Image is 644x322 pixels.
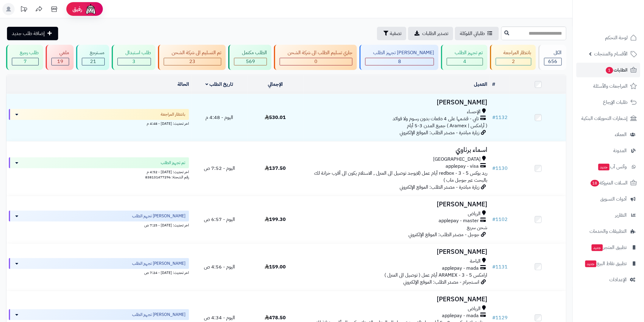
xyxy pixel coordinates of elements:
span: اليوم - 7:52 ص [204,165,235,172]
span: 23 [189,58,195,65]
a: المدونة [576,143,640,158]
div: تم التسليم الى شركة الشحن [164,49,221,56]
a: الإجمالي [268,81,283,88]
span: المراجعات والأسئلة [593,82,628,90]
a: أدوات التسويق [576,192,640,206]
span: الأقسام والمنتجات [594,50,628,58]
span: # [492,314,495,321]
div: اخر تحديث: [DATE] - 4:48 م [9,120,189,126]
div: ملغي [51,49,69,56]
div: 0 [280,58,352,65]
span: جديد [592,244,603,251]
span: الباحة [470,258,481,265]
span: التطبيقات والخدمات [590,227,627,236]
span: التقارير [615,211,627,219]
a: الحالة [177,81,189,88]
a: التطبيقات والخدمات [576,224,640,239]
span: انستجرام - مصدر الطلب: الموقع الإلكتروني [403,278,479,286]
a: الإعدادات [576,272,640,287]
img: logo-2.png [603,5,638,18]
a: #1102 [492,216,508,223]
a: طلباتي المُوكلة [455,27,499,40]
span: الرياض [468,305,481,312]
div: 8 [366,58,434,65]
a: #1129 [492,314,508,321]
span: بانتظار المراجعة [161,111,185,117]
a: # [492,81,495,88]
h3: [PERSON_NAME] [306,296,487,303]
span: 159.00 [265,263,286,271]
div: بانتظار المراجعة [496,49,531,56]
span: 478.50 [265,314,286,321]
div: اخر تحديث: [DATE] - 7:24 ص [9,269,189,275]
span: اليوم - 4:34 ص [204,314,235,321]
span: السلات المتروكة [590,179,628,187]
h3: [PERSON_NAME] [306,99,487,106]
span: 8 [398,58,401,65]
span: اليوم - 4:48 م [205,114,233,121]
a: إضافة طلب جديد [7,27,58,40]
span: تطبيق المتجر [591,243,627,252]
span: الرياض [468,210,481,217]
div: [PERSON_NAME] تجهيز الطلب [365,49,434,56]
div: 2 [496,58,531,65]
div: اخر تحديث: [DATE] - 4:52 م [9,168,189,175]
div: 4 [447,58,482,65]
div: 7 [12,58,38,65]
a: وآتس آبجديد [576,159,640,174]
span: إشعارات التحويلات البنكية [582,114,628,123]
span: تابي - قسّمها على 4 دفعات بدون رسوم ولا فوائد [393,115,479,122]
a: العملاء [576,127,640,142]
span: الإحساء [467,108,481,115]
div: 21 [82,58,104,65]
a: الطلبات1 [576,63,640,77]
a: طلب رجيع 7 [5,45,44,70]
span: 4 [464,58,467,65]
span: 569 [246,58,255,65]
span: تطبيق نقاط البيع [585,259,627,268]
a: تطبيق المتجرجديد [576,240,640,255]
span: 3 [133,58,136,65]
span: # [492,263,495,271]
span: 19 [57,58,63,65]
a: ملغي 19 [44,45,75,70]
h3: اسماء برناوي [306,146,487,153]
a: مسترجع 21 [75,45,110,70]
span: لوحة التحكم [605,33,628,42]
span: [PERSON_NAME] تجهيز الطلب [132,312,185,318]
div: 3 [118,58,151,65]
div: مسترجع [82,49,104,56]
span: اليوم - 4:56 ص [204,263,235,271]
a: تحديثات المنصة [16,3,31,17]
a: تصدير الطلبات [408,27,453,40]
a: جاري تسليم الطلب الى شركة الشحن 0 [273,45,358,70]
span: رفيق [72,5,82,13]
span: جديد [598,164,610,170]
div: 19 [52,58,69,65]
a: [PERSON_NAME] تجهيز الطلب 8 [358,45,440,70]
span: وآتس آب [598,163,627,171]
span: 199.30 [265,216,286,223]
a: العميل [474,81,487,88]
span: رقم الشحنة: 838131477296 [145,174,189,180]
a: الطلب مكتمل 569 [227,45,273,70]
span: المدونة [614,146,627,155]
span: جديد [585,261,597,267]
span: 137.50 [265,165,286,172]
span: ارامكس ARAMEX - 3 - 5 أيام عمل ( توصيل الى المنزل ) [384,271,487,279]
span: 18 [590,180,600,187]
div: 23 [164,58,221,65]
a: #1130 [492,165,508,172]
span: تم تجهيز الطلب [161,160,185,166]
a: السلات المتروكة18 [576,176,640,190]
a: تطبيق نقاط البيعجديد [576,256,640,271]
div: 569 [234,58,267,65]
span: 530.01 [265,114,286,121]
span: شحن سريع [467,224,487,231]
span: تصفية [390,30,401,37]
h3: [PERSON_NAME] [306,248,487,255]
span: applepay - visa [446,163,479,170]
button: تصفية [377,27,406,40]
a: المراجعات والأسئلة [576,79,640,93]
a: #1131 [492,263,508,271]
